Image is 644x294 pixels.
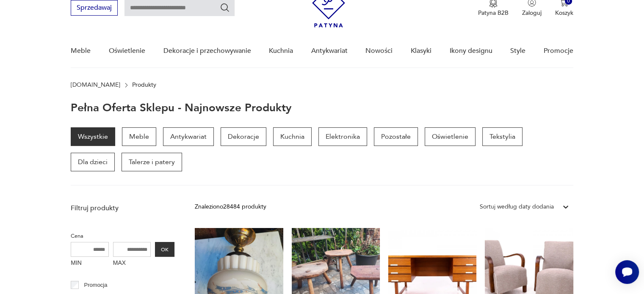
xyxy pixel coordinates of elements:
a: Nowości [365,35,392,67]
a: Dekoracje i przechowywanie [163,35,251,67]
a: Oświetlenie [109,35,145,67]
div: Znaleziono 28484 produkty [195,202,266,212]
a: Sprzedawaj [71,5,118,11]
p: Promocja [84,280,108,290]
a: Pozostałe [374,127,418,146]
p: Cena [71,231,174,241]
a: Dla dzieci [71,153,115,171]
p: Koszyk [555,9,573,17]
a: Klasyki [411,35,431,67]
button: Szukaj [220,3,230,13]
a: [DOMAIN_NAME] [71,82,120,88]
h1: Pełna oferta sklepu - najnowsze produkty [71,102,292,114]
p: Filtruj produkty [71,203,174,213]
a: Meble [71,35,91,67]
a: Ikony designu [449,35,492,67]
div: Sortuj według daty dodania [480,202,554,212]
a: Tekstylia [482,127,522,146]
button: OK [155,242,174,257]
p: Patyna B2B [478,9,509,17]
a: Kuchnia [273,127,312,146]
a: Oświetlenie [425,127,475,146]
a: Meble [122,127,156,146]
a: Dekoracje [221,127,266,146]
a: Talerze i patery [122,153,182,171]
p: Zaloguj [522,9,542,17]
a: Elektronika [318,127,367,146]
iframe: Smartsupp widget button [615,260,639,284]
a: Promocje [544,35,573,67]
a: Wszystkie [71,127,115,146]
a: Antykwariat [311,35,348,67]
a: Style [510,35,525,67]
a: Kuchnia [269,35,293,67]
label: MIN [71,257,109,270]
p: Produkty [132,82,156,88]
a: Antykwariat [163,127,214,146]
label: MAX [113,257,151,270]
